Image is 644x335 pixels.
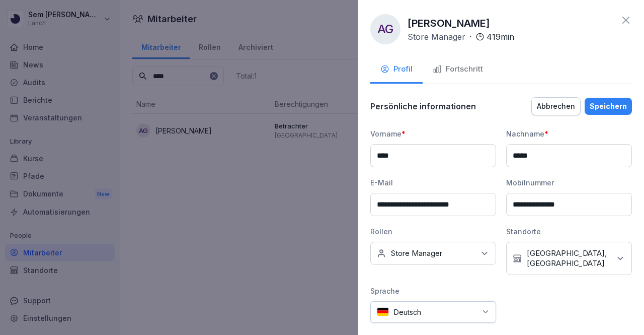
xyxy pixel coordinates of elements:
[370,301,496,323] div: Deutsch
[590,101,627,112] div: Speichern
[423,56,493,84] button: Fortschritt
[585,98,632,115] button: Speichern
[433,63,483,75] div: Fortschritt
[506,177,632,188] div: Mobilnummer
[487,31,514,43] p: 419 min
[527,248,610,269] p: [GEOGRAPHIC_DATA], [GEOGRAPHIC_DATA]
[370,286,496,296] div: Sprache
[531,97,581,115] button: Abbrechen
[506,128,632,139] div: Nachname
[408,16,490,31] p: [PERSON_NAME]
[506,226,632,237] div: Standorte
[377,307,389,317] img: de.svg
[370,226,496,237] div: Rollen
[370,14,400,44] div: AG
[370,177,496,188] div: E-Mail
[391,248,442,258] p: Store Manager
[380,63,413,75] div: Profil
[537,101,575,112] div: Abbrechen
[408,31,465,43] p: Store Manager
[370,56,423,84] button: Profil
[370,101,476,111] p: Persönliche informationen
[408,31,514,43] div: ·
[370,128,496,139] div: Vorname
